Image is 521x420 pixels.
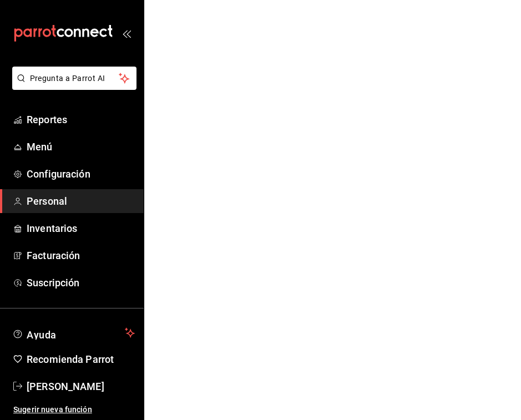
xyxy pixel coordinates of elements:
span: Recomienda Parrot [27,352,135,367]
span: Sugerir nueva función [13,404,135,416]
span: Reportes [27,112,135,127]
a: Pregunta a Parrot AI [8,80,136,92]
span: Personal [27,194,135,209]
span: Inventarios [27,221,135,236]
span: Pregunta a Parrot AI [30,73,119,84]
span: Facturación [27,248,135,263]
span: Suscripción [27,275,135,290]
button: Pregunta a Parrot AI [12,67,136,90]
span: Configuración [27,166,135,181]
span: Ayuda [27,326,120,340]
span: [PERSON_NAME] [27,379,135,394]
span: Menú [27,139,135,154]
button: open_drawer_menu [122,29,131,38]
